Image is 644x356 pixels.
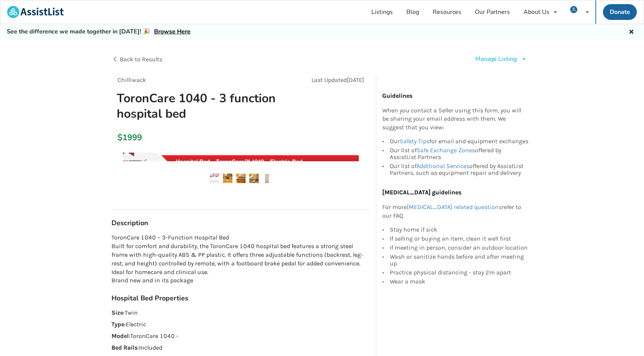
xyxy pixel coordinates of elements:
a: Blog [400,0,426,24]
img: user icon [570,6,577,13]
p: : Twin [111,309,370,317]
div: Our list of offered by AssistList Partners, such as equipment repair and delivery [390,162,529,176]
p: For more refer to our FAQ [382,203,529,220]
div: Our list of offered by AssistList Partners [390,146,529,162]
div: About Us [523,9,549,15]
a: [MEDICAL_DATA] related questions [407,203,502,211]
a: Safe Exchange Zones [417,147,475,154]
div: Practice physical distancing - stay 2m apart [390,268,529,277]
span: Back to Results [120,56,162,63]
a: Additional Services [417,162,469,170]
img: toroncare 1040 - 3 function hospital bed-hospital bed-bedroom equipment-chilliwack-assistlist-lis... [262,174,272,183]
div: If meeting in person, consider an outdoor location [390,243,529,252]
div: $1999 [118,132,122,143]
strong: Bed Rails [111,344,137,351]
img: toroncare 1040 - 3 function hospital bed-hospital bed-bedroom equipment-chilliwack-assistlist-lis... [236,174,246,183]
div: If selling or buying an item, clean it well first [390,234,529,243]
div: Stay home if sick [390,226,529,234]
h3: Description [111,219,370,227]
strong: Type [111,321,124,328]
strong: Size [111,309,123,316]
a: Donate [603,4,637,20]
h5: See the difference we made together in [DATE]! 🎉 [7,28,191,36]
p: When you contact a Seller using this form, you will be sharing your email address with them. We s... [382,106,529,132]
a: Listings [365,0,400,24]
span: [DATE] [347,76,364,83]
a: Our Partners [468,0,517,24]
img: toroncare 1040 - 3 function hospital bed-hospital bed-bedroom equipment-chilliwack-assistlist-lis... [249,174,259,183]
img: assistlist-logo [7,6,64,18]
a: Resources [426,0,468,24]
h1: ToronCare 1040 - 3 function hospital bed [111,91,289,121]
p: ToronCare 1040 – 3-Function Hospital Bed Built for comfort and durability, the ToronCare 1040 hos... [111,233,370,285]
b: Guidelines [382,92,412,99]
div: Our for email and equipment exchanges [390,138,529,146]
b: [MEDICAL_DATA] guidelines [382,189,461,196]
div: Wash or sanitize hands before and after meeting up [390,252,529,268]
span: Last Updated [311,76,347,83]
img: toroncare 1040 - 3 function hospital bed-hospital bed-bedroom equipment-chilliwack-assistlist-lis... [223,174,232,183]
span: Chilliwack [118,76,146,83]
h3: Hospital Bed Properties [111,294,370,303]
p: : Included [111,344,370,352]
div: Manage Listing [475,55,517,64]
p: : Electric [111,320,370,329]
strong: Model [111,332,129,339]
img: toroncare 1040 - 3 function hospital bed-hospital bed-bedroom equipment-chilliwack-assistlist-lis... [210,174,219,183]
a: Browse Here [154,27,191,36]
p: : ToronCare 1040 - [111,332,370,341]
a: Safety Tips [400,138,429,145]
div: Wear a mask [390,277,529,285]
